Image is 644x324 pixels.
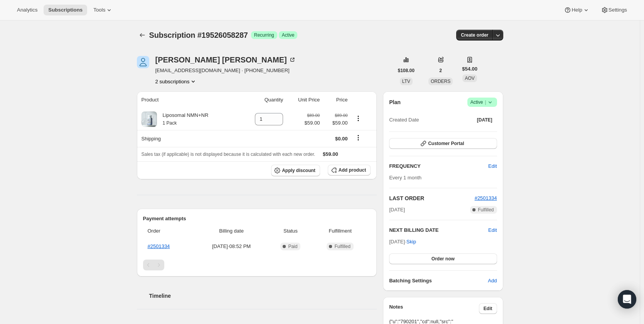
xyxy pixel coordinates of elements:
span: Status [271,227,310,235]
span: Order now [432,256,455,262]
span: $108.00 [398,67,415,74]
span: Edit [484,305,492,312]
button: Edit [488,226,497,234]
button: Apply discount [271,165,320,176]
span: $59.00 [324,119,347,127]
th: Unit Price [285,91,322,108]
a: #2501334 [148,243,170,249]
span: AOV [465,76,474,81]
span: Customer Portal [428,140,464,147]
span: Sales tax (if applicable) is not displayed because it is calculated with each new order. [142,152,315,157]
span: [DATE] · 08:52 PM [196,243,266,250]
th: Product [137,91,240,108]
button: #2501334 [475,194,497,202]
h2: NEXT BILLING DATE [389,226,488,234]
span: LTV [402,79,410,84]
div: [PERSON_NAME] [PERSON_NAME] [155,56,296,64]
th: Price [322,91,350,108]
span: Created Date [389,116,419,124]
h2: Payment attempts [143,215,371,223]
span: Add product [339,167,366,173]
span: Recurring [254,32,274,38]
span: Settings [609,7,627,13]
span: Skip [406,238,416,246]
span: Billing date [196,227,266,235]
span: ORDERS [431,79,450,84]
button: Skip [402,236,421,248]
button: $108.00 [393,65,419,76]
span: $0.00 [335,136,348,142]
button: Subscriptions [44,5,87,15]
button: 2 [435,65,447,76]
span: 2 [439,67,442,74]
h6: Batching Settings [389,277,488,285]
nav: Pagination [143,260,371,270]
span: Add [488,277,497,285]
button: Create order [456,30,493,40]
small: $89.00 [335,113,347,118]
span: [DATE] [477,117,492,123]
h2: Plan [389,98,401,106]
small: 1 Pack [163,120,177,126]
span: Apply discount [282,167,315,174]
button: Edit [484,160,501,172]
span: Active [470,98,494,106]
button: Customer Portal [389,138,497,149]
span: | [485,99,486,105]
span: $59.00 [323,151,338,157]
button: Order now [389,253,497,264]
span: Subscriptions [48,7,83,13]
span: Help [572,7,582,13]
button: Edit [479,303,497,314]
button: Product actions [155,78,197,85]
span: Active [282,32,295,38]
button: Tools [89,5,118,15]
button: Add product [328,165,371,175]
h3: Notes [389,303,479,314]
h2: LAST ORDER [389,194,474,202]
th: Quantity [240,91,285,108]
th: Shipping [137,130,240,147]
span: Donald Crombie [137,56,149,68]
span: [DATE] · [389,239,416,245]
button: [DATE] [472,115,497,125]
div: Liposomal NMN+NR [157,111,209,127]
button: Analytics [12,5,42,15]
button: Subscriptions [137,30,148,40]
h2: FREQUENCY [389,162,488,170]
div: Open Intercom Messenger [618,290,636,309]
img: product img [142,111,157,127]
span: Tools [93,7,105,13]
span: $59.00 [305,119,320,127]
button: Help [559,5,594,15]
button: Add [483,275,501,287]
small: $89.00 [307,113,320,118]
th: Order [143,223,194,240]
a: #2501334 [475,195,497,201]
span: Every 1 month [389,175,421,181]
h2: Timeline [149,292,377,300]
span: Paid [288,243,297,250]
span: $54.00 [462,65,477,73]
button: Settings [596,5,632,15]
span: Analytics [17,7,37,13]
span: Create order [461,32,488,38]
button: Shipping actions [352,133,364,142]
span: [DATE] [389,206,405,214]
span: Fulfilled [478,207,494,213]
span: Fulfillment [314,227,366,235]
span: [EMAIL_ADDRESS][DOMAIN_NAME] · [PHONE_NUMBER] [155,67,296,74]
button: Product actions [352,114,364,123]
span: Subscription #19526058287 [149,31,248,39]
span: Edit [488,162,497,170]
span: Fulfilled [334,243,350,250]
